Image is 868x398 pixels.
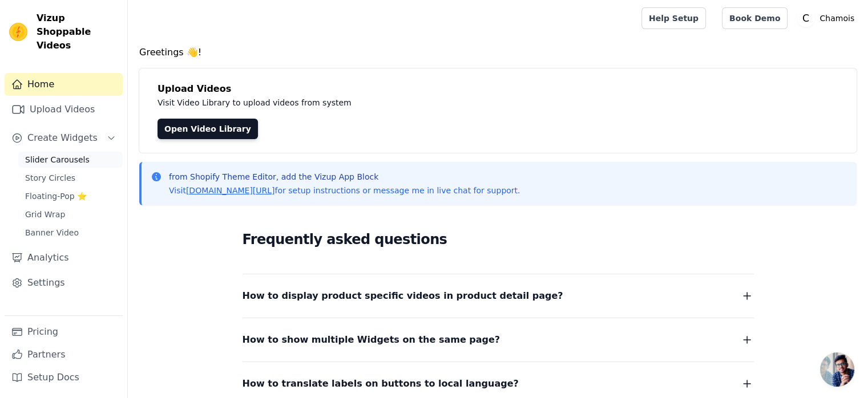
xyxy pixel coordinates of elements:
img: Vizup [9,23,27,41]
a: Settings [5,271,123,294]
p: from Shopify Theme Editor, add the Vizup App Block [169,171,520,182]
h4: Greetings 👋! [139,46,857,59]
span: Grid Wrap [25,209,65,220]
span: Vizup Shoppable Videos [37,11,118,52]
span: Banner Video [25,227,79,238]
span: How to display product specific videos in product detail page? [243,288,563,304]
span: Floating-Pop ⭐ [25,190,87,202]
a: Pricing [5,320,123,343]
button: How to translate labels on buttons to local language? [243,376,754,392]
span: Story Circles [25,172,75,184]
a: Banner Video [18,225,123,241]
a: Help Setup [641,7,706,29]
button: Create Widgets [5,127,123,149]
span: How to show multiple Widgets on the same page? [243,332,500,348]
a: Home [5,73,123,96]
span: Create Widgets [27,131,98,145]
h2: Frequently asked questions [243,228,754,251]
a: Story Circles [18,170,123,186]
a: Slider Carousels [18,152,123,168]
text: C [802,13,809,24]
span: Slider Carousels [25,154,90,165]
a: [DOMAIN_NAME][URL] [186,186,275,195]
button: How to show multiple Widgets on the same page? [243,332,754,348]
a: Analytics [5,246,123,269]
a: Book Demo [722,7,788,29]
p: Visit Video Library to upload videos from system [158,96,669,109]
p: Visit for setup instructions or message me in live chat for support. [169,185,520,196]
a: Partners [5,343,123,366]
a: Grid Wrap [18,206,123,222]
span: How to translate labels on buttons to local language? [243,376,519,392]
a: Upload Videos [5,98,123,121]
button: C Chamois [797,8,859,29]
div: Open chat [820,352,854,387]
a: Floating-Pop ⭐ [18,188,123,204]
a: Setup Docs [5,366,123,389]
h4: Upload Videos [158,82,838,96]
a: Open Video Library [158,119,258,139]
p: Chamois [815,8,859,29]
button: How to display product specific videos in product detail page? [243,288,754,304]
